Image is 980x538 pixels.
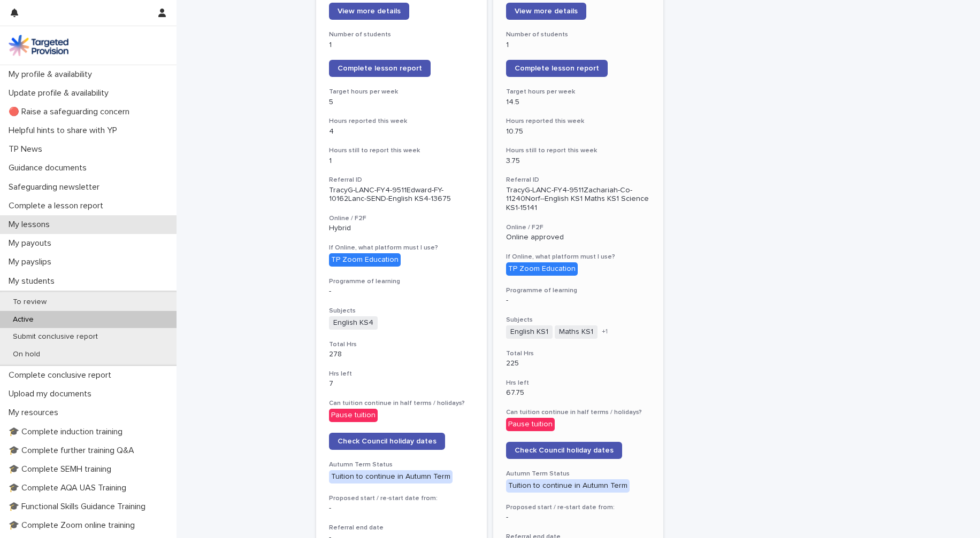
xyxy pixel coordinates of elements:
h3: Subjects [329,307,474,315]
p: Guidance documents [4,163,95,173]
p: 🎓 Complete further training Q&A [4,446,143,456]
h3: Programme of learning [329,277,474,286]
p: 🎓 Functional Skills Guidance Training [4,502,154,512]
p: My students [4,276,63,286]
h3: Hrs left [329,370,474,378]
span: English KS1 [506,325,553,339]
h3: Programme of learning [506,286,651,295]
h3: If Online, what platform must I use? [506,253,651,261]
p: 🎓 Complete AQA UAS Training [4,483,135,493]
h3: Online / F2F [506,223,651,232]
p: Submit conclusive report [4,332,106,341]
p: TracyG-LANC-FY4-9511Edward-FY-10162Lanc-SEND-English KS4-13675 [329,186,474,204]
p: 10.75 [506,127,651,136]
p: TracyG-LANC-FY4-9511Zachariah-Co-11240Norf--English KS1 Maths KS1 Science KS1-15141 [506,186,651,213]
p: TP News [4,144,51,154]
span: View more details [515,7,578,15]
p: Safeguarding newsletter [4,182,108,192]
p: Complete conclusive report [4,370,120,380]
h3: Number of students [329,30,474,39]
span: Check Council holiday dates [338,438,437,445]
p: To review [4,298,55,307]
img: M5nRWzHhSzIhMunXDL62 [9,35,68,56]
p: - [329,504,474,513]
p: 67.75 [506,388,651,397]
h3: Can tuition continue in half terms / holidays? [506,408,651,417]
h3: Autumn Term Status [329,461,474,469]
p: 🎓 Complete SEMH training [4,464,120,474]
p: 14.5 [506,98,651,107]
p: My lessons [4,220,58,230]
h3: Hours still to report this week [329,146,474,155]
h3: Referral end date [329,524,474,532]
p: Hybrid [329,224,474,233]
p: 1 [329,41,474,50]
h3: Target hours per week [506,88,651,96]
h3: Proposed start / re-start date from: [506,503,651,512]
a: View more details [329,3,409,20]
span: Maths KS1 [555,325,598,339]
h3: Autumn Term Status [506,470,651,478]
h3: Referral ID [506,176,651,184]
p: - [506,513,651,522]
p: 🔴 Raise a safeguarding concern [4,107,138,117]
p: On hold [4,350,49,359]
div: TP Zoom Education [329,253,401,267]
p: Online approved [506,233,651,242]
span: View more details [338,7,401,15]
h3: Hours reported this week [329,117,474,126]
a: Complete lesson report [506,60,608,77]
h3: Hrs left [506,379,651,387]
span: Check Council holiday dates [515,447,614,454]
h3: Online / F2F [329,214,474,223]
span: English KS4 [329,316,378,330]
a: Check Council holiday dates [329,433,445,450]
p: Active [4,315,42,324]
p: 3.75 [506,157,651,166]
h3: Proposed start / re-start date from: [329,494,474,503]
h3: If Online, what platform must I use? [329,244,474,252]
span: Complete lesson report [515,65,599,72]
p: 1 [506,41,651,50]
a: Complete lesson report [329,60,431,77]
p: 225 [506,359,651,368]
div: Tuition to continue in Autumn Term [329,470,453,484]
h3: Hours reported this week [506,117,651,126]
p: 1 [329,157,474,166]
p: Helpful hints to share with YP [4,126,126,136]
p: My resources [4,408,67,418]
p: 🎓 Complete induction training [4,427,131,437]
h3: Total Hrs [329,340,474,349]
a: Check Council holiday dates [506,442,622,459]
p: - [329,287,474,296]
h3: Total Hrs [506,349,651,358]
span: + 1 [602,329,608,335]
h3: Number of students [506,30,651,39]
div: Pause tuition [506,418,555,431]
p: My profile & availability [4,69,101,80]
div: Pause tuition [329,409,378,422]
p: 278 [329,350,474,359]
div: TP Zoom Education [506,262,578,276]
a: View more details [506,3,586,20]
p: 5 [329,98,474,107]
h3: Referral ID [329,176,474,184]
p: 4 [329,127,474,136]
p: 🎓 Complete Zoom online training [4,520,143,531]
p: My payouts [4,238,60,248]
p: Update profile & availability [4,88,117,98]
h3: Hours still to report this week [506,146,651,155]
p: My payslips [4,257,60,267]
h3: Target hours per week [329,88,474,96]
h3: Subjects [506,316,651,324]
p: Complete a lesson report [4,201,112,211]
h3: Can tuition continue in half terms / holidays? [329,399,474,408]
p: - [506,296,651,305]
p: Upload my documents [4,389,100,399]
span: Complete lesson report [338,65,422,72]
p: 7 [329,379,474,388]
div: Tuition to continue in Autumn Term [506,479,630,493]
